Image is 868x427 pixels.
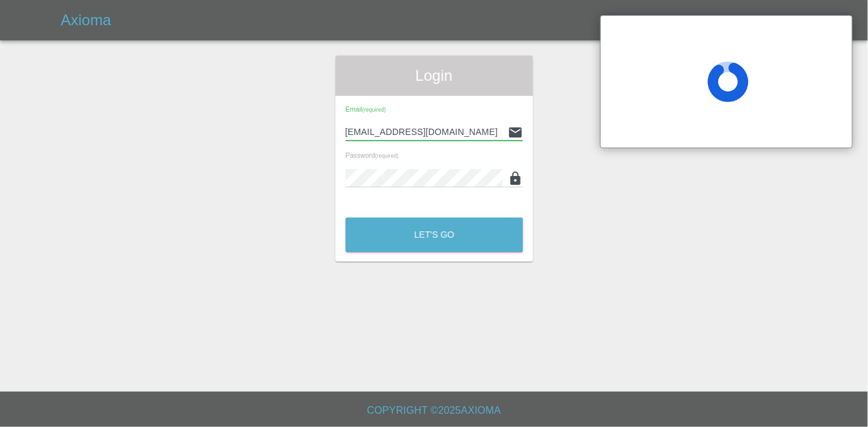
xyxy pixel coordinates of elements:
[362,107,385,113] small: (required)
[346,105,386,113] span: Email
[346,66,523,86] span: Login
[708,61,749,102] span: Loading
[812,10,853,30] a: Login
[375,153,398,159] small: (required)
[61,10,111,30] h5: Axioma
[346,151,399,159] span: Password
[10,402,858,419] h6: Copyright © 2025 Axioma
[346,218,523,252] button: Let's Go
